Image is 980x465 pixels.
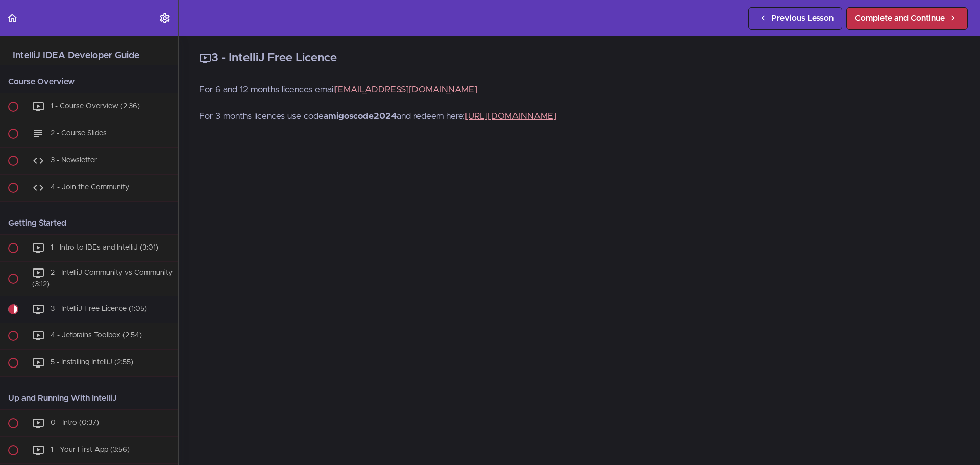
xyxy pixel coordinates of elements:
[159,12,171,25] svg: Settings Menu
[51,157,97,164] span: 3 - Newsletter
[855,12,945,25] span: Complete and Continue
[51,184,129,191] span: 4 - Join the Community
[748,7,842,30] a: Previous Lesson
[771,12,834,25] span: Previous Lesson
[199,109,960,124] p: For 3 months licences use code and redeem here:
[324,112,397,120] strong: amigoscode2024
[465,112,556,120] a: [URL][DOMAIN_NAME]
[51,103,140,110] span: 1 - Course Overview (2:36)
[199,82,960,97] p: For 6 and 12 months licences email
[51,332,142,339] span: 4 - Jetbrains Toolbox (2:54)
[846,7,968,30] a: Complete and Continue
[199,50,960,67] h2: 3 - IntelliJ Free Licence
[6,12,18,25] svg: Back to course curriculum
[51,419,99,426] span: 0 - Intro (0:37)
[335,85,477,94] a: [EMAIL_ADDRESS][DOMAIN_NAME]
[51,130,107,137] span: 2 - Course Slides
[51,359,133,366] span: 5 - Installing IntelliJ (2:55)
[51,244,158,251] span: 1 - Intro to IDEs and IntelliJ (3:01)
[51,446,130,453] span: 1 - Your First App (3:56)
[51,305,147,312] span: 3 - IntelliJ Free Licence (1:05)
[32,269,173,288] span: 2 - IntelliJ Community vs Community (3:12)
